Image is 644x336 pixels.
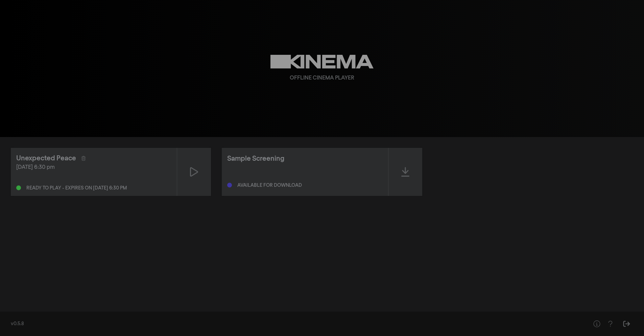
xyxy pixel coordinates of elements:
div: v0.5.8 [11,320,576,328]
div: Ready to play - expires on [DATE] 6:30 pm [26,186,127,191]
div: [DATE] 6:30 pm [16,163,171,172]
button: Sign Out [620,317,633,331]
button: Help [590,317,603,331]
div: Unexpected Peace [16,153,76,163]
button: Help [603,317,617,331]
div: Sample Screening [227,154,284,164]
div: Offline Cinema Player [290,74,354,82]
div: Available for download [237,183,302,188]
